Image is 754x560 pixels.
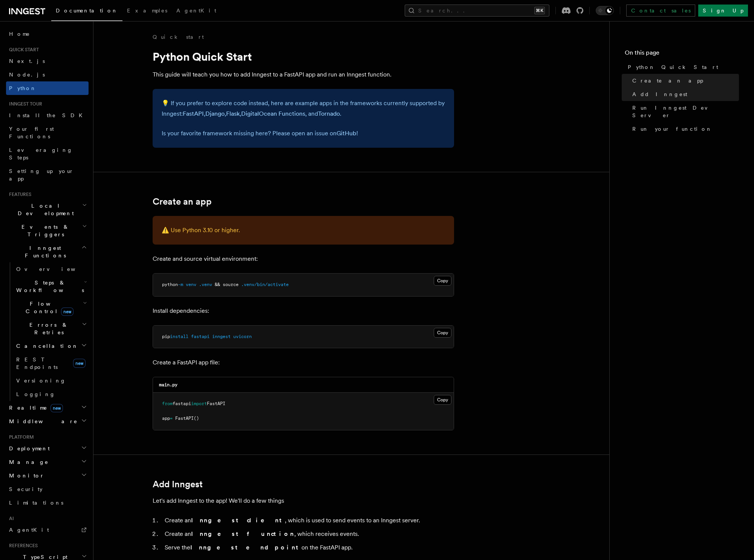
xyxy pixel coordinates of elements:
[13,318,89,339] button: Errors & Retries
[162,334,170,339] span: pip
[183,110,204,117] a: FastAPI
[13,276,89,297] button: Steps & Workflows
[6,516,14,522] span: AI
[186,282,196,287] span: venv
[434,276,451,286] button: Copy
[190,544,301,551] strong: Inngest endpoint
[153,306,454,316] p: Install dependencies:
[9,168,74,182] span: Setting up your app
[13,374,89,387] a: Versioning
[226,110,240,117] a: Flask
[6,199,89,220] button: Local Development
[6,404,63,412] span: Realtime
[6,81,89,95] a: Python
[215,282,220,287] span: &&
[9,500,63,506] span: Limitations
[6,415,89,428] button: Middleware
[153,496,454,506] p: Let's add Inngest to the app! We'll do a few things
[162,98,445,119] p: 💡 If you prefer to explore code instead, here are example apps in the frameworks currently suppor...
[175,416,194,421] span: FastAPI
[16,378,66,384] span: Versioning
[50,404,63,412] span: new
[241,282,289,287] span: .venv/bin/activate
[6,27,89,41] a: Home
[9,112,87,118] span: Install the SDK
[13,321,82,336] span: Errors & Retries
[626,5,695,17] a: Contact sales
[6,122,89,143] a: Your first Functions
[56,8,118,14] span: Documentation
[6,202,82,217] span: Local Development
[9,527,49,533] span: AgentKit
[170,416,173,421] span: =
[6,442,89,455] button: Deployment
[194,416,199,421] span: ()
[178,282,183,287] span: -m
[13,262,89,276] a: Overview
[162,542,454,553] li: Serve the on the FastAPI app.
[162,401,173,406] span: from
[122,2,172,20] a: Examples
[153,254,454,264] p: Create and source virtual environment:
[405,5,549,17] button: Search...⌘K
[191,517,285,524] strong: Inngest client
[6,434,34,440] span: Platform
[162,416,170,421] span: app
[207,401,225,406] span: FastAPI
[629,101,739,122] a: Run Inngest Dev Server
[13,297,89,318] button: Flow Controlnew
[16,266,94,272] span: Overview
[698,5,748,17] a: Sign Up
[9,72,45,78] span: Node.js
[6,418,78,425] span: Middleware
[162,128,445,139] p: Is your favorite framework missing here? Please open an issue on !
[6,401,89,415] button: Realtimenew
[6,241,89,262] button: Inngest Functions
[6,191,31,197] span: Features
[6,54,89,68] a: Next.js
[632,77,703,84] span: Create an app
[6,455,89,469] button: Manage
[6,244,81,259] span: Inngest Functions
[6,220,89,241] button: Events & Triggers
[6,164,89,185] a: Setting up your app
[596,6,614,15] button: Toggle dark mode
[6,482,89,496] a: Security
[9,85,37,91] span: Python
[434,395,451,405] button: Copy
[153,50,454,63] h1: Python Quick Start
[73,359,86,368] span: new
[241,110,305,117] a: DigitalOcean Functions
[13,339,89,353] button: Cancellation
[162,515,454,526] li: Create an , which is used to send events to an Inngest server.
[6,472,44,479] span: Monitor
[629,87,739,101] a: Add Inngest
[434,328,451,338] button: Copy
[172,2,221,20] a: AgentKit
[51,2,122,21] a: Documentation
[13,387,89,401] a: Logging
[6,523,89,537] a: AgentKit
[318,110,340,117] a: Tornado
[6,543,38,549] span: References
[153,479,203,490] a: Add Inngest
[6,445,50,452] span: Deployment
[6,68,89,81] a: Node.js
[6,143,89,164] a: Leveraging Steps
[176,8,216,14] span: AgentKit
[199,282,212,287] span: .venv
[629,74,739,87] a: Create an app
[191,401,207,406] span: import
[9,126,54,139] span: Your first Functions
[628,63,718,71] span: Python Quick Start
[6,496,89,510] a: Limitations
[632,90,687,98] span: Add Inngest
[534,7,545,14] kbd: ⌘K
[153,196,212,207] a: Create an app
[13,342,78,350] span: Cancellation
[9,486,43,492] span: Security
[162,225,445,236] p: ⚠️ Use Python 3.10 or higher.
[170,334,188,339] span: install
[9,147,73,161] span: Leveraging Steps
[625,48,739,60] h4: On this page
